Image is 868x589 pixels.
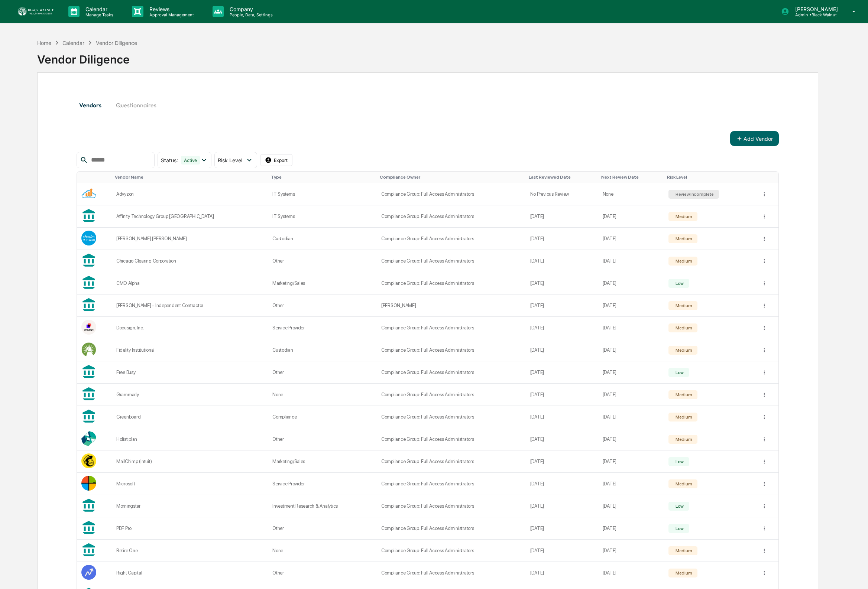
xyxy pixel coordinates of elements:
[526,250,598,272] td: [DATE]
[526,540,598,562] td: [DATE]
[598,361,664,384] td: [DATE]
[526,228,598,250] td: [DATE]
[81,453,96,468] img: Vendor Logo
[224,6,276,12] p: Company
[598,450,664,473] td: [DATE]
[598,562,664,584] td: [DATE]
[116,459,263,464] div: MailChimp (Intuit)
[598,339,664,361] td: [DATE]
[83,175,109,180] div: Toggle SortBy
[377,384,526,406] td: Compliance Group: Full Access Administrators
[526,428,598,450] td: [DATE]
[377,339,526,361] td: Compliance Group: Full Access Administrators
[116,303,263,308] div: [PERSON_NAME] - Independent Contractor
[730,131,779,146] button: Add Vendor
[674,570,692,576] div: Medium
[674,459,684,464] div: Low
[116,370,263,375] div: Free Busy
[81,431,96,446] img: Vendor Logo
[116,236,263,241] div: [PERSON_NAME] [PERSON_NAME]
[81,342,96,357] img: Vendor Logo
[674,348,692,353] div: Medium
[598,406,664,428] td: [DATE]
[598,428,664,450] td: [DATE]
[529,175,595,180] div: Toggle SortBy
[380,175,523,180] div: Toggle SortBy
[116,570,263,576] div: Right Capital
[116,548,263,553] div: Retire One
[526,317,598,339] td: [DATE]
[268,361,377,384] td: Other
[81,231,96,245] img: Vendor Logo
[77,96,110,114] button: Vendors
[143,12,198,17] p: Approval Management
[598,183,664,205] td: None
[268,339,377,361] td: Custodian
[268,228,377,250] td: Custodian
[377,205,526,228] td: Compliance Group: Full Access Administrators
[116,414,263,420] div: Greenboard
[598,272,664,294] td: [DATE]
[18,7,54,16] img: logo
[161,157,178,163] span: Status :
[268,272,377,294] td: Marketing/Sales
[377,428,526,450] td: Compliance Group: Full Access Administrators
[116,503,263,509] div: Morningstar
[37,47,818,66] div: Vendor Diligence
[377,272,526,294] td: Compliance Group: Full Access Administrators
[116,191,263,197] div: Advyzon
[844,564,864,585] iframe: Open customer support
[377,562,526,584] td: Compliance Group: Full Access Administrators
[268,205,377,228] td: IT Systems
[598,473,664,495] td: [DATE]
[377,294,526,317] td: [PERSON_NAME]
[526,294,598,317] td: [DATE]
[598,250,664,272] td: [DATE]
[526,361,598,384] td: [DATE]
[116,258,263,264] div: Chicago Clearing Corporation
[598,517,664,540] td: [DATE]
[268,250,377,272] td: Other
[80,12,117,17] p: Manage Tasks
[674,370,684,375] div: Low
[674,214,692,219] div: Medium
[526,562,598,584] td: [DATE]
[116,525,263,531] div: PDF Pro
[674,548,692,553] div: Medium
[674,303,692,308] div: Medium
[62,40,84,46] div: Calendar
[37,40,51,46] div: Home
[80,6,117,12] p: Calendar
[674,526,684,531] div: Low
[268,450,377,473] td: Marketing/Sales
[526,272,598,294] td: [DATE]
[77,96,779,114] div: secondary tabs example
[268,473,377,495] td: Service Provider
[271,175,374,180] div: Toggle SortBy
[667,175,754,180] div: Toggle SortBy
[268,384,377,406] td: None
[526,406,598,428] td: [DATE]
[377,250,526,272] td: Compliance Group: Full Access Administrators
[81,476,96,491] img: Vendor Logo
[181,156,200,165] div: Active
[674,236,692,241] div: Medium
[116,481,263,487] div: Microsoft
[116,347,263,353] div: Fidelity Institutional
[674,281,684,286] div: Low
[598,205,664,228] td: [DATE]
[598,294,664,317] td: [DATE]
[110,96,162,114] button: Questionnaires
[674,325,692,331] div: Medium
[598,384,664,406] td: [DATE]
[268,183,377,205] td: IT Systems
[268,540,377,562] td: None
[377,183,526,205] td: Compliance Group: Full Access Administrators
[143,6,198,12] p: Reviews
[81,565,96,580] img: Vendor Logo
[81,186,96,201] img: Vendor Logo
[674,437,692,442] div: Medium
[115,175,265,180] div: Toggle SortBy
[96,40,137,46] div: Vendor Diligence
[268,294,377,317] td: Other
